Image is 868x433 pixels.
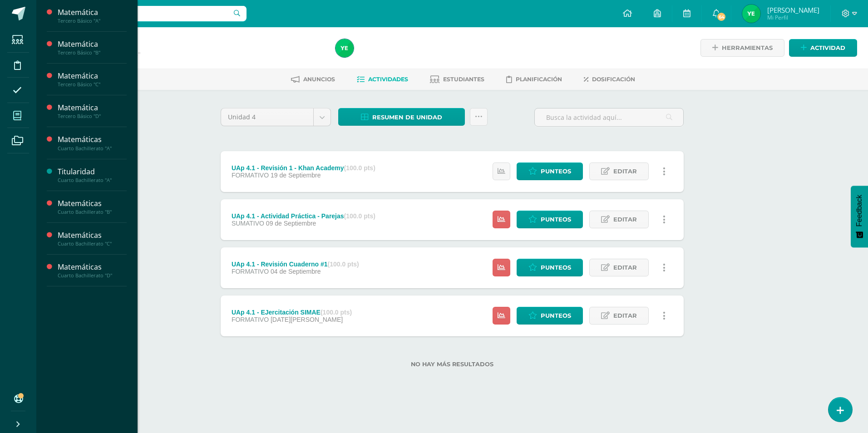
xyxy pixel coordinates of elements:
div: UAp 4.1 - EJercitación SIMAE [232,309,352,316]
input: Busca la actividad aquí... [535,108,683,126]
img: 6fd3bd7d6e4834e5979ff6a5032b647c.png [742,5,760,23]
span: Punteos [541,259,571,276]
div: UAp 4.1 - Revisión 1 - Khan Academy [232,164,375,172]
span: FORMATIVO [232,268,269,275]
div: Matemática [58,39,127,49]
a: Actividades [357,72,408,87]
div: Cuarto Bachillerato "D" [58,272,127,279]
div: Cuarto Bachillerato "A" [58,145,127,152]
a: MatemáticasCuarto Bachillerato "D" [58,262,127,279]
span: 04 de Septiembre [271,268,321,275]
span: Estudiantes [443,76,484,83]
span: [PERSON_NAME] [767,5,819,15]
span: Unidad 4 [228,108,306,126]
div: Matemáticas [58,230,127,241]
span: Resumen de unidad [372,109,442,126]
div: Tercero Básico "A" [58,18,127,24]
button: Feedback - Mostrar encuesta [851,186,868,247]
a: Punteos [517,211,583,228]
strong: (100.0 pts) [328,261,359,268]
a: Herramientas [700,39,784,57]
strong: (100.0 pts) [321,309,352,316]
h1: Matemáticas [71,37,325,50]
div: UAp 4.1 - Revisión Cuaderno #1 [232,261,359,268]
span: Actividad [810,39,845,56]
div: Matemáticas [58,134,127,145]
span: Herramientas [722,39,773,56]
div: Matemáticas [58,198,127,209]
a: Estudiantes [430,72,484,87]
div: Matemáticas [58,262,127,272]
a: MatemáticasCuarto Bachillerato "B" [58,198,127,215]
div: Cuarto Bachillerato "A" [58,177,127,183]
div: Matemática [58,7,127,18]
div: Matemática [58,71,127,81]
a: Unidad 4 [221,108,330,126]
a: Anuncios [291,72,335,87]
div: Tercero Básico "B" [58,49,127,56]
span: Editar [613,259,637,276]
input: Busca un usuario... [42,6,247,21]
span: 64 [716,12,726,22]
a: Planificación [506,72,562,87]
strong: (100.0 pts) [344,164,375,172]
div: Cuarto Bachillerato "C" [58,241,127,247]
span: Editar [613,163,637,180]
span: Actividades [368,76,408,83]
label: No hay más resultados [221,361,684,368]
a: MatemáticaTercero Básico "D" [58,103,127,119]
span: Mi Perfil [767,14,819,21]
span: Anuncios [303,76,335,83]
div: Matemática [58,103,127,113]
div: UAp 4.1 - Actividad Práctica - Parejas [232,212,375,220]
img: 6fd3bd7d6e4834e5979ff6a5032b647c.png [335,39,354,57]
a: MatemáticaTercero Básico "B" [58,39,127,56]
a: MatemáticaTercero Básico "C" [58,71,127,88]
a: MatemáticasCuarto Bachillerato "C" [58,230,127,247]
span: FORMATIVO [232,316,269,323]
div: Cuarto Bachillerato "B" [58,209,127,215]
span: FORMATIVO [232,172,269,179]
span: Punteos [541,307,571,324]
a: Punteos [517,162,583,180]
span: SUMATIVO [232,220,264,227]
a: Actividad [789,39,857,57]
span: Feedback [855,195,863,226]
div: Tercero Básico "C" [58,81,127,88]
div: Tercero Básico "D" [58,113,127,119]
span: Editar [613,211,637,228]
div: Titularidad [58,167,127,177]
span: [DATE][PERSON_NAME] [271,316,343,323]
span: Dosificación [592,76,635,83]
div: Cuarto Bachillerato 'B' [71,50,325,59]
span: Punteos [541,163,571,180]
a: TitularidadCuarto Bachillerato "A" [58,167,127,183]
a: MatemáticaTercero Básico "A" [58,7,127,24]
span: Planificación [516,76,562,83]
a: MatemáticasCuarto Bachillerato "A" [58,134,127,151]
a: Punteos [517,259,583,276]
strong: (100.0 pts) [344,212,375,220]
a: Dosificación [584,72,635,87]
a: Punteos [517,307,583,325]
span: Editar [613,307,637,324]
a: Resumen de unidad [338,108,465,126]
span: 19 de Septiembre [271,172,321,179]
span: 09 de Septiembre [266,220,316,227]
span: Punteos [541,211,571,228]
